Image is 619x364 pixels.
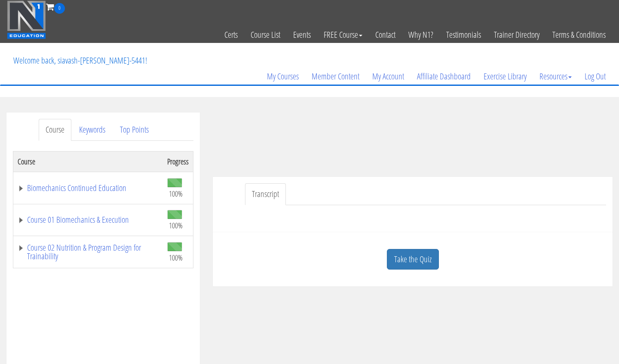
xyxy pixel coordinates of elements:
a: Keywords [72,119,112,141]
a: Course List [244,14,287,56]
a: Certs [218,14,244,56]
span: 100% [169,221,183,230]
th: Course [13,151,163,172]
span: 100% [169,253,183,262]
a: Exercise Library [477,56,533,97]
a: 0 [46,1,65,12]
span: 100% [169,189,183,198]
a: Trainer Directory [487,14,546,56]
a: Take the Quiz [387,249,439,270]
a: Course 02 Nutrition & Program Design for Trainability [18,243,159,261]
p: Welcome back, siavash-[PERSON_NAME]-5441! [7,43,153,78]
a: My Courses [260,56,305,97]
th: Progress [163,151,193,172]
a: Log Out [578,56,612,97]
a: Member Content [305,56,366,97]
a: Events [287,14,317,56]
a: Course 01 Biomechanics & Execution [18,215,159,224]
span: 0 [54,3,65,14]
a: Affiliate Dashboard [411,56,477,97]
a: Course [39,119,71,141]
a: Biomechanics Continued Education [18,184,159,192]
a: Transcript [245,183,286,205]
a: My Account [366,56,411,97]
a: Contact [369,14,402,56]
a: Resources [533,56,578,97]
a: Why N1? [402,14,440,56]
a: Testimonials [440,14,487,56]
a: FREE Course [317,14,369,56]
a: Top Points [113,119,156,141]
a: Terms & Conditions [546,14,612,56]
img: n1-education [7,0,46,39]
